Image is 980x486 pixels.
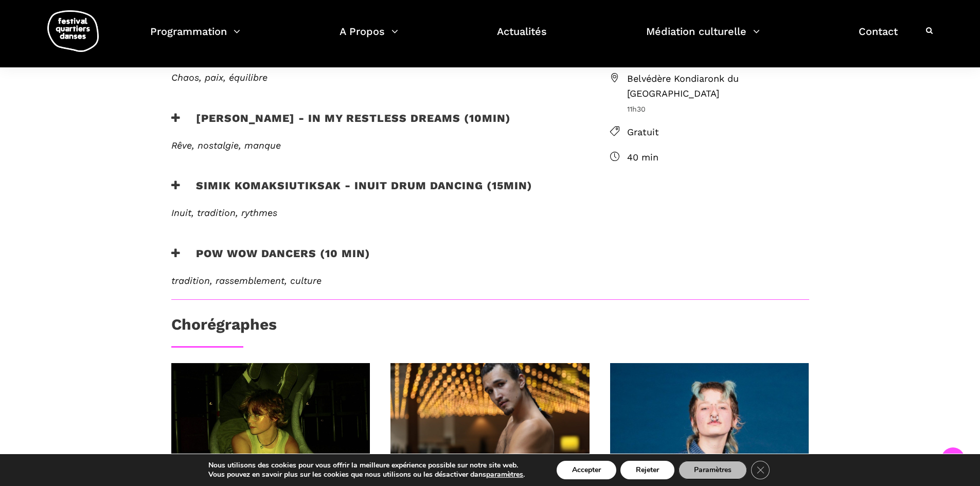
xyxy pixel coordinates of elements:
[859,23,898,53] a: Contact
[171,315,277,341] h3: Chorégraphes
[557,461,616,479] button: Accepter
[627,150,809,165] span: 40 min
[620,461,674,479] button: Rejeter
[47,10,99,52] img: logo-fqd-med
[627,103,809,115] span: 11h30
[486,470,523,479] button: paramètres
[679,461,747,479] button: Paramètres
[171,179,532,205] h3: Simik Komaksiutiksak - Inuit Drum Dancing (15min)
[171,72,268,83] em: Chaos, paix, équilibre
[627,125,809,140] span: Gratuit
[171,275,322,286] em: tradition, rassemblement, culture
[171,207,277,218] em: Inuit, tradition, rythmes
[208,470,525,479] p: Vous pouvez en savoir plus sur les cookies que nous utilisons ou les désactiver dans .
[497,23,547,53] a: Actualités
[627,71,809,101] span: Belvédère Kondiaronk du [GEOGRAPHIC_DATA]
[751,461,770,479] button: Close GDPR Cookie Banner
[208,461,525,470] p: Nous utilisons des cookies pour vous offrir la meilleure expérience possible sur notre site web.
[171,140,281,151] em: Rêve, nostalgie, manque
[171,112,511,137] h3: [PERSON_NAME] - In my restless dreams (10min)
[646,23,760,53] a: Médiation culturelle
[340,23,398,53] a: A Propos
[150,23,240,53] a: Programmation
[171,247,370,273] h3: Pow Wow Dancers (10 min)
